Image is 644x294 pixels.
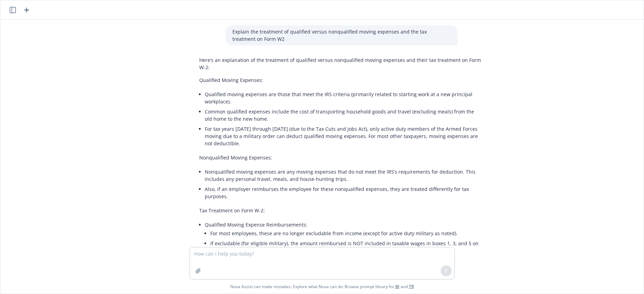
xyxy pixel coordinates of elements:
[210,238,482,256] li: If excludable (for eligible military), the amount reimbursed is NOT included in taxable wages in ...
[199,56,482,71] p: Here’s an explanation of the treatment of qualified versus nonqualified moving expenses and their...
[205,89,482,107] li: Qualified moving expenses are those that meet the IRS criteria (primarily related to starting wor...
[205,167,482,184] li: Nonqualified moving expenses are any moving expenses that do not meet the IRS’s requirements for ...
[199,154,482,161] p: Nonqualified Moving Expenses:
[199,207,482,214] p: Tax Treatment on Form W-2:
[210,228,482,238] li: For most employees, these are no longer excludable from income (except for active duty military a...
[205,124,482,148] li: For tax years [DATE] through [DATE] (due to the Tax Cuts and Jobs Act), only active duty members ...
[199,76,482,84] p: Qualified Moving Expenses:
[230,279,414,294] span: Nova Assist can make mistakes. Explore what Nova can do: Browse prompt library for and
[395,284,400,290] a: BI
[205,184,482,201] li: Also, if an employer reimburses the employee for these nonqualified expenses, they are treated di...
[409,284,414,290] a: TR
[232,28,451,43] p: Explain the treatment of qualified versus nonqualified moving expenses and the tax treatment on F...
[205,220,482,257] li: Qualified Moving Expense Reimbursements:
[205,107,482,124] li: Common qualified expenses include the cost of transporting household goods and travel (excluding ...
